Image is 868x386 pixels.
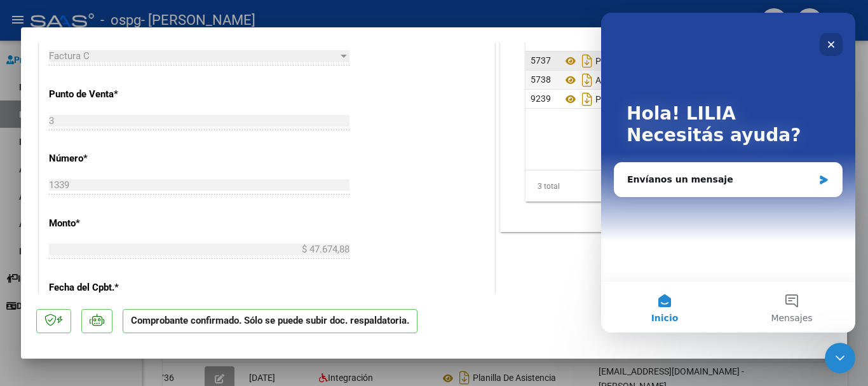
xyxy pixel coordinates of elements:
p: Punto de Venta [49,87,180,102]
span: Factura C [49,50,90,62]
span: Planilla De Asistencia [562,94,679,104]
span: 5738 [531,74,551,85]
i: Descargar documento [579,89,595,109]
p: Monto [49,216,180,231]
p: Comprobante confirmado. Sólo se puede subir doc. respaldatoria. [123,309,417,334]
span: Autorizaciones [562,75,654,85]
span: 9239 [531,93,551,104]
p: Fecha del Cpbt. [49,280,180,295]
span: Planilla De Asistencia [562,56,679,66]
div: 3 total [526,170,804,202]
iframe: Intercom live chat [825,343,855,373]
p: Número [49,151,180,166]
iframe: Intercom live chat [601,13,855,333]
i: Descargar documento [579,70,595,90]
span: 5737 [531,55,551,65]
i: Descargar documento [579,51,595,71]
